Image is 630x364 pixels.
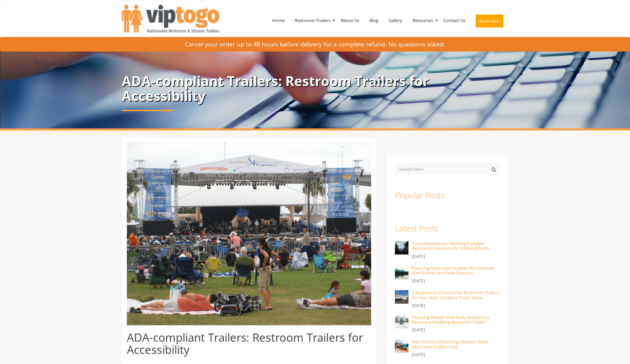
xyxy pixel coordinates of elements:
h3: Latest Posts [395,224,500,233]
a: About Us [336,3,364,38]
img: people gathered outdoors for a music concert [127,142,371,325]
a: Considerations for Renting Portable Restroom Solutions for National Parks [412,240,489,251]
a: Resources [407,3,438,38]
p: [DATE] [412,252,500,261]
img: Planning Ahead: How Early Should You Reserve a Wedding Restroom Trailer? - VIPTOGO [395,315,408,328]
img: VIPTOGO [122,5,219,33]
p: [DATE] [412,302,500,310]
p: [DATE] [412,351,500,359]
img: 5 Reasons to Choose Our Restroom Trailers for Your Next Outdoor Trade Show - VIPTOGO [395,290,408,304]
a: 5 Reasons to Choose Our Restroom Trailers for Your Next Outdoor Trade Show [412,289,499,300]
p: [DATE] [412,277,500,285]
button: Live Chat [603,337,630,364]
a: Gallery [383,3,407,38]
img: Key Factors Influencing Disaster Relief Restroom Trailers Cost - VIPTOGO [395,339,408,353]
a: Planning Restroom Facilities for National Park Events and Peak Seasons [412,265,494,276]
a: Book Now [471,3,509,42]
p: ADA-compliant Trailers: Restroom Trailers for Accessibility [122,74,509,103]
a: Key Factors Influencing Disaster Relief Restroom Trailers Cost [412,339,488,349]
p: [DATE] [412,326,500,334]
h1: ADA-compliant Trailers: Restroom Trailers for Accessibility [127,331,371,356]
button: Book Now [476,15,503,27]
a: Restroom Trailers [290,3,336,38]
a: Planning Ahead: How Early Should You Reserve a Wedding Restroom Trailer? [412,314,490,325]
img: Planning Restroom Facilities for National Park Events and Peak Seasons - VIPTOGO [395,266,408,279]
input: Search Here [395,164,500,175]
img: Considerations for Renting Portable Restroom Solutions for National Parks - VIPTOGO [395,241,408,255]
a: Home [267,3,290,38]
a: Contact Us [438,3,471,38]
a: Blog [364,3,383,38]
h3: Popular Posts [395,191,500,200]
